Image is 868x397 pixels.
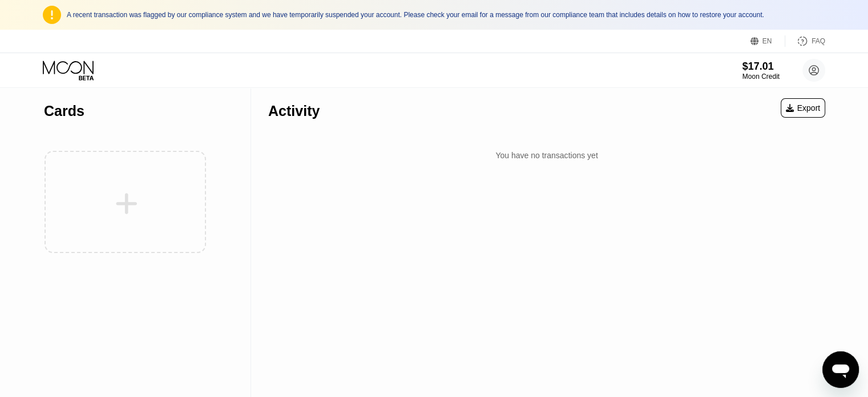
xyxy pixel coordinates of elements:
div: FAQ [812,37,825,45]
div: $17.01 [742,61,780,73]
div: EN [750,35,785,47]
div: Export [786,103,820,113]
div: Cards [44,103,84,119]
div: Activity [268,103,320,119]
div: $17.01Moon Credit [742,61,780,81]
div: You have no transactions yet [268,145,825,166]
div: EN [762,37,772,45]
iframe: Button to launch messaging window, conversation in progress [822,351,859,388]
div: FAQ [785,35,825,47]
div: A recent transaction was flagged by our compliance system and we have temporarily suspended your ... [67,11,825,19]
div: Moon Credit [742,73,780,81]
div: Export [781,98,825,118]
